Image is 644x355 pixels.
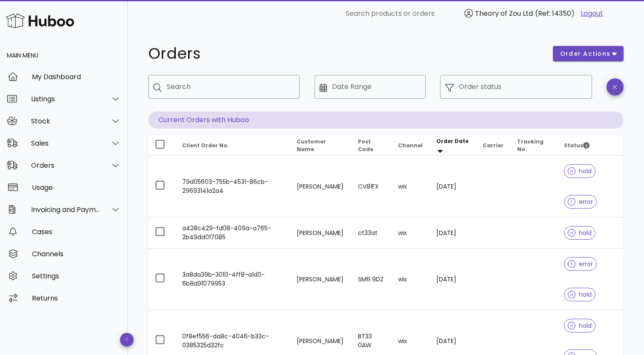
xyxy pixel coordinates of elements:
[557,135,624,156] th: Status
[351,218,391,249] td: ct33at
[175,156,290,218] td: 79d05603-755b-4531-86cb-29693141a2a4
[175,249,290,310] td: 3a8da39b-3010-4ff8-a1d0-6b8d91079953
[358,138,373,153] span: Post Code
[391,249,429,310] td: wix
[517,138,544,153] span: Tracking No.
[31,206,100,214] div: Invoicing and Payments
[564,142,590,149] span: Status
[560,49,611,58] span: order actions
[510,135,558,156] th: Tracking No.
[290,156,351,218] td: [PERSON_NAME]
[32,272,121,280] div: Settings
[290,135,351,156] th: Customer Name
[483,142,504,149] span: Carrier
[31,117,100,125] div: Stock
[429,249,476,310] td: [DATE]
[351,249,391,310] td: SM6 9DZ
[391,135,429,156] th: Channel
[568,292,592,298] span: hold
[175,218,290,249] td: a428c429-fd08-409a-a765-2b49dd017085
[32,73,121,81] div: My Dashboard
[429,218,476,249] td: [DATE]
[31,95,100,103] div: Listings
[148,112,624,129] p: Current Orders with Huboo
[32,294,121,302] div: Returns
[535,9,575,18] span: (Ref: 14350)
[32,183,121,192] div: Usage
[391,218,429,249] td: wix
[568,261,593,267] span: error
[553,46,624,61] button: order actions
[568,168,592,174] span: hold
[148,46,543,61] h1: Orders
[581,9,603,19] a: Logout
[398,142,423,149] span: Channel
[429,156,476,218] td: [DATE]
[31,161,100,169] div: Orders
[32,250,121,258] div: Channels
[568,230,592,236] span: hold
[391,156,429,218] td: wix
[475,9,533,18] span: Theory of Zou Ltd
[351,156,391,218] td: CV81FX
[175,135,290,156] th: Client Order No.
[476,135,510,156] th: Carrier
[436,137,469,145] span: Order Date
[568,323,592,329] span: hold
[568,199,593,205] span: error
[429,135,476,156] th: Order Date: Sorted descending. Activate to remove sorting.
[297,138,326,153] span: Customer Name
[182,142,229,149] span: Client Order No.
[290,249,351,310] td: [PERSON_NAME]
[290,218,351,249] td: [PERSON_NAME]
[31,139,100,147] div: Sales
[351,135,391,156] th: Post Code
[32,228,121,236] div: Cases
[6,11,74,30] img: Huboo Logo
